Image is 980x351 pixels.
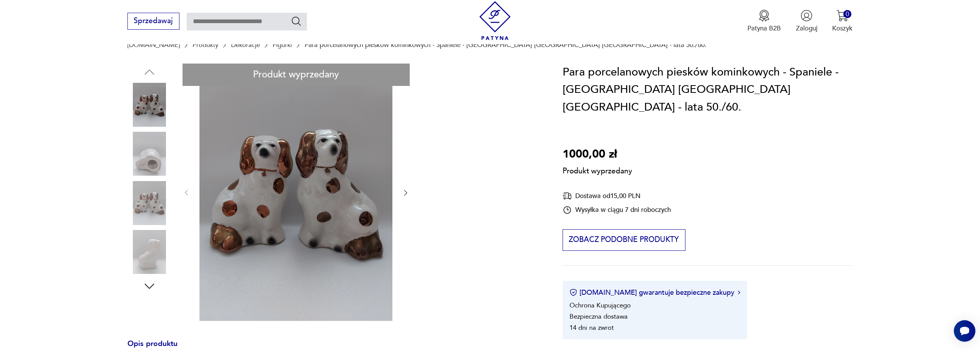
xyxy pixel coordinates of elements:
a: Produkty [193,41,218,49]
p: Zaloguj [796,24,818,33]
img: Ikona koszyka [836,10,848,22]
button: Sprzedawaj [127,13,179,30]
li: Ochrona Kupującego [570,301,631,310]
p: Para porcelanowych piesków kominkowych - Spaniele - [GEOGRAPHIC_DATA] [GEOGRAPHIC_DATA] [GEOGRAPH... [305,41,707,49]
img: Ikona strzałki w prawo [738,291,740,294]
img: Ikona medalu [758,10,770,22]
p: Koszyk [832,24,853,33]
img: Ikona dostawy [563,191,572,201]
a: [DOMAIN_NAME] [127,41,180,49]
button: 0Koszyk [832,10,853,33]
p: Produkt wyprzedany [563,163,632,176]
button: Patyna B2B [747,10,781,33]
img: Patyna - sklep z meblami i dekoracjami vintage [476,1,514,40]
div: 0 [843,10,851,18]
img: Ikonka użytkownika [801,10,812,22]
iframe: Smartsupp widget button [954,320,975,342]
img: Ikona certyfikatu [570,289,577,296]
p: 1000,00 zł [563,146,632,163]
p: Patyna B2B [747,24,781,33]
div: Dostawa od 15,00 PLN [563,191,671,201]
a: Figurki [273,41,292,49]
a: Sprzedawaj [127,18,179,25]
li: 14 dni na zwrot [570,323,614,332]
li: Bezpieczna dostawa [570,312,628,321]
button: Zobacz podobne produkty [563,229,685,251]
button: Szukaj [291,15,302,27]
button: [DOMAIN_NAME] gwarantuje bezpieczne zakupy [570,288,740,297]
div: Wysyłka w ciągu 7 dni roboczych [563,205,671,215]
a: Ikona medaluPatyna B2B [747,10,781,33]
h1: Para porcelanowych piesków kominkowych - Spaniele - [GEOGRAPHIC_DATA] [GEOGRAPHIC_DATA] [GEOGRAPH... [563,64,853,116]
a: Dekoracje [231,41,260,49]
button: Zaloguj [796,10,818,33]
